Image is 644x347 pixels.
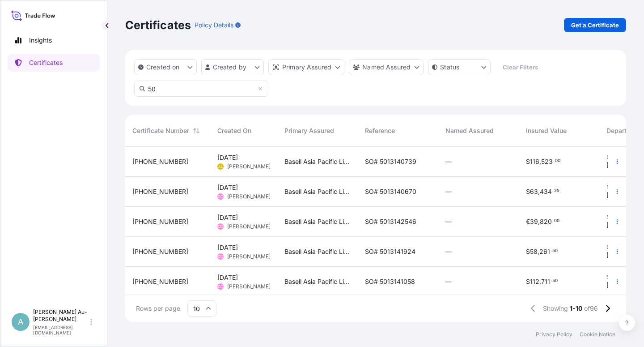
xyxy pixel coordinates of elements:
span: Showing [543,304,568,313]
span: [PHONE_NUMBER] [132,187,188,196]
span: — [445,277,452,286]
span: , [538,188,540,195]
span: [PHONE_NUMBER] [132,217,188,226]
span: . [551,279,552,283]
span: Named Assured [445,126,494,135]
span: $ [526,278,530,285]
span: , [539,278,541,285]
span: $ [526,188,530,195]
span: Reference [365,126,395,135]
span: — [445,217,452,226]
a: Insights [8,31,100,49]
button: createdOn Filter options [134,59,197,75]
span: Basell Asia Pacific Limited [284,157,351,166]
button: certificateStatus Filter options [428,59,491,75]
span: [PHONE_NUMBER] [132,247,188,256]
span: [PHONE_NUMBER] [132,157,188,166]
span: Created On [217,126,251,135]
span: 50 [552,249,558,253]
span: . [552,189,554,193]
p: Policy Details [195,21,233,30]
span: 58 [530,248,538,255]
span: [PERSON_NAME] [227,283,271,290]
a: Privacy Policy [536,331,572,338]
a: Get a Certificate [564,18,626,32]
span: [DATE] [217,183,238,192]
span: [DATE] [606,161,627,170]
span: Departure [606,126,636,135]
button: createdBy Filter options [201,59,264,75]
span: 261 [539,248,550,255]
span: 116 [530,159,539,165]
a: Cookie Notice [580,331,615,338]
span: SO# 5013140670 [365,187,416,196]
p: Created by [213,63,247,72]
p: Get a Certificate [571,21,619,30]
span: [DATE] [217,153,238,162]
span: 50 [552,279,558,283]
span: Insured Value [526,126,567,135]
span: 1-10 [570,304,582,313]
a: Certificates [8,54,100,72]
span: [DATE] [606,281,627,290]
span: . [553,159,555,163]
p: Insights [29,36,52,45]
p: [EMAIL_ADDRESS][DOMAIN_NAME] [33,325,89,335]
span: [PHONE_NUMBER] [132,277,188,286]
p: Named Assured [362,63,411,72]
span: [DATE] [606,221,627,230]
p: Certificates [125,18,191,32]
span: Certificate Number [132,126,189,135]
span: [DATE] [217,273,238,282]
span: 39 [530,218,538,225]
p: Certificates [29,58,63,67]
span: SO# 5013141058 [365,277,415,286]
button: Clear Filters [495,60,545,74]
span: , [538,248,539,255]
span: , [538,218,540,225]
span: — [445,157,452,166]
span: 00 [555,159,560,163]
span: AL [218,162,223,171]
span: CC [218,192,223,201]
span: — [445,187,452,196]
p: [PERSON_NAME] Au-[PERSON_NAME] [33,308,89,323]
span: [DATE] [606,251,627,260]
span: Basell Asia Pacific Limited [284,247,351,256]
span: CC [218,252,223,261]
span: 00 [554,219,559,223]
span: — [445,247,452,256]
span: [PERSON_NAME] [227,253,271,260]
span: Basell Asia Pacific Limited [284,217,351,226]
span: Basell Asia Pacific Limited [284,277,351,286]
span: [PERSON_NAME] [227,223,271,230]
span: 820 [540,218,552,225]
span: SO# 5013140739 [365,157,416,166]
button: Sort [191,125,202,136]
span: A [18,317,23,326]
p: Created on [146,63,180,72]
span: € [526,218,530,225]
span: 63 [530,188,538,195]
span: CC [218,282,223,291]
span: SO# 5013141924 [365,247,415,256]
p: Status [440,63,459,72]
span: [DATE] [217,213,238,222]
span: 25 [554,189,559,193]
span: . [552,219,554,223]
span: SO# 5013142546 [365,217,416,226]
span: [PERSON_NAME] [227,193,271,200]
span: 523 [541,159,553,165]
button: cargoOwner Filter options [349,59,424,75]
span: CC [218,222,223,231]
span: $ [526,159,530,165]
button: distributor Filter options [268,59,344,75]
span: Rows per page [136,304,180,313]
span: of 96 [584,304,598,313]
span: 434 [540,188,552,195]
span: [DATE] [606,191,627,200]
p: Clear Filters [503,63,538,72]
span: 112 [530,278,539,285]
